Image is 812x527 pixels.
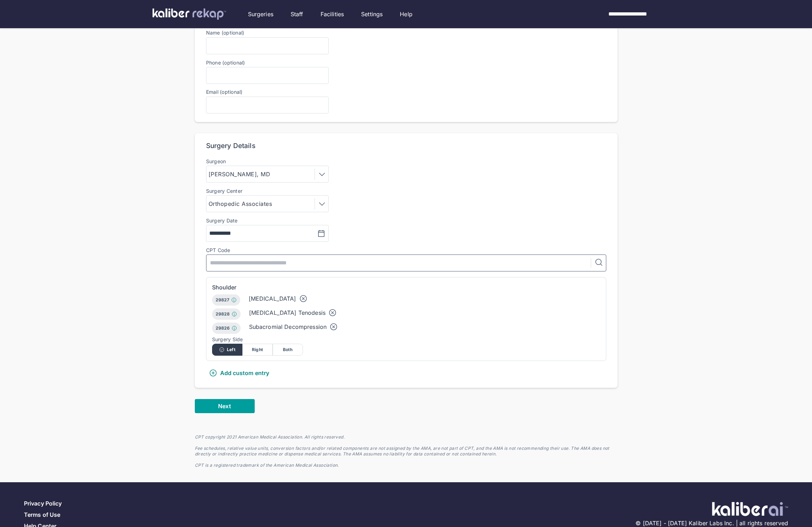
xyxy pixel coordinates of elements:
div: 29826 [212,323,241,334]
span: Next [218,403,231,410]
label: Surgeon [206,159,329,164]
div: 29827 [212,294,240,306]
div: Surgery Details [206,142,255,150]
div: Surgery Date [206,218,238,223]
label: Surgery Center [206,188,329,194]
img: ATj1MI71T5jDAAAAAElFTkSuQmCC [712,502,788,516]
div: Add custom entry [209,369,269,377]
div: [MEDICAL_DATA] [249,294,296,303]
label: Phone (optional) [206,60,606,66]
a: Settings [361,10,383,18]
div: CPT is a registered trademark of the American Medical Association. [195,462,618,468]
label: Name (optional) [206,30,244,36]
div: 29828 [212,308,241,320]
div: Right [242,344,273,356]
a: Terms of Use [24,511,60,518]
a: Surgeries [248,10,273,18]
img: Info.77c6ff0b.svg [231,297,237,303]
a: Help [400,10,413,18]
div: Left [212,344,242,356]
a: Privacy Policy [24,500,62,507]
div: Subacromial Decompression [249,323,327,331]
img: Info.77c6ff0b.svg [231,325,237,331]
div: Shoulder [212,283,600,292]
div: CPT Code [206,247,606,253]
a: Staff [291,10,303,18]
div: CPT copyright 2021 American Medical Association. All rights reserved. [195,434,618,440]
div: Both [273,344,303,356]
img: Info.77c6ff0b.svg [231,311,237,317]
div: Surgery Side [212,337,600,342]
input: MM/DD/YYYY [209,229,263,238]
img: kaliber labs logo [153,8,226,20]
div: Orthopedic Associates [209,200,274,208]
a: Facilities [321,10,344,18]
div: [PERSON_NAME], MD [209,170,273,178]
button: Next [195,399,255,413]
div: Fee schedules, relative value units, conversion factors and/or related components are not assigne... [195,446,618,457]
div: [MEDICAL_DATA] Tenodesis [249,308,326,317]
label: Email (optional) [206,89,243,95]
